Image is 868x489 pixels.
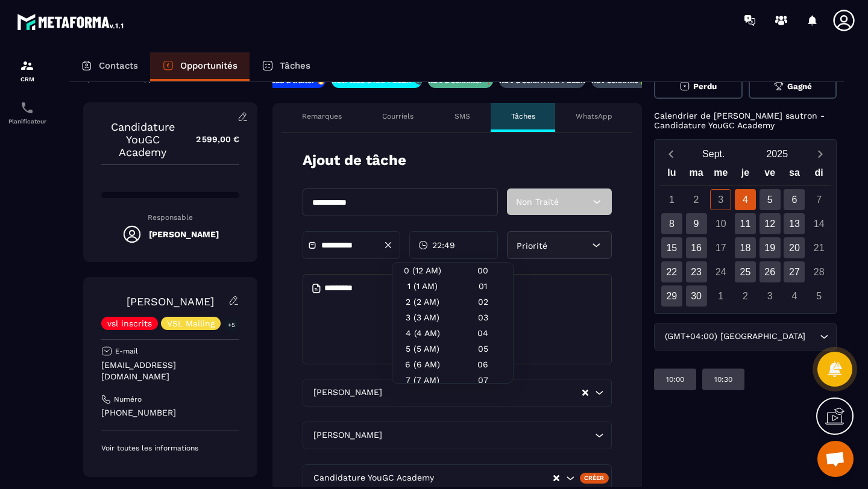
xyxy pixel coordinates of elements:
div: Search for option [303,422,612,449]
div: sa [782,164,807,185]
div: je [733,164,758,185]
div: Calendar days [659,189,831,307]
div: 04 [453,325,513,341]
p: 10:00 [666,375,684,384]
div: 11 [735,213,756,234]
button: Gagné [749,73,837,99]
div: 07 [453,372,513,388]
div: 23 [686,261,707,282]
p: VSL Mailing [167,319,215,328]
div: 1 (1 AM) [392,278,453,294]
div: ma [684,164,709,185]
input: Search for option [436,472,552,485]
img: scheduler [20,101,34,115]
div: di [807,164,831,185]
span: Gagné [787,82,812,91]
div: 01 [453,278,513,294]
div: 0 (12 AM) [392,263,453,278]
div: 5 [808,285,829,307]
span: Non Traité [516,197,559,207]
div: 1 [710,285,731,307]
div: 5 (5 AM) [392,341,453,357]
div: 00 [453,263,513,278]
div: 8 [661,213,682,234]
p: +5 [224,319,239,331]
div: 26 [759,261,781,282]
div: 10 [710,213,731,234]
div: 13 [784,213,805,234]
div: 21 [808,237,829,258]
input: Search for option [385,386,581,399]
div: 30 [686,285,707,307]
p: Ajout de tâche [303,151,406,170]
div: 3 [710,189,731,210]
div: 14 [808,213,829,234]
div: Search for option [303,379,612,406]
button: Open years overlay [746,143,810,164]
div: 9 [686,213,707,234]
a: Tâches [250,52,322,81]
div: 17 [710,237,731,258]
div: 2 [735,285,756,307]
div: 05 [453,341,513,357]
div: 3 [759,285,781,307]
div: 02 [453,294,513,310]
p: [PHONE_NUMBER] [101,407,239,419]
span: Perdu [693,82,717,91]
span: [PERSON_NAME] [310,429,385,442]
button: Next month [809,146,831,162]
p: vsl inscrits [107,319,152,328]
div: 19 [759,237,781,258]
p: E-mail [115,346,138,356]
p: Remarques [302,111,342,121]
span: (GMT+04:00) [GEOGRAPHIC_DATA] [662,330,808,343]
span: Candidature YouGC Academy [310,472,436,485]
button: Clear Selected [553,474,559,483]
button: Perdu [654,73,743,99]
div: 29 [661,285,682,307]
p: Responsable [101,213,239,222]
div: 4 (4 AM) [392,325,453,341]
button: Open months overlay [682,143,746,164]
img: logo [17,11,125,33]
p: Courriels [382,111,414,121]
div: 2 [686,189,707,210]
p: Calendrier de [PERSON_NAME] sautron - Candidature YouGC Academy [654,111,837,130]
div: Search for option [654,323,837,350]
div: me [708,164,733,185]
div: 22 [661,261,682,282]
div: 16 [686,237,707,258]
p: [EMAIL_ADDRESS][DOMAIN_NAME] [101,360,239,382]
a: [PERSON_NAME] [127,295,214,308]
div: 6 (6 AM) [392,357,453,372]
div: 7 [808,189,829,210]
p: Tâches [280,60,310,71]
p: Contacts [99,60,138,71]
p: 2 599,00 € [184,128,239,151]
button: Previous month [659,146,682,162]
div: 03 [453,310,513,325]
div: 2 (2 AM) [392,294,453,310]
div: 25 [735,261,756,282]
a: Opportunités [150,52,250,81]
h5: [PERSON_NAME] [149,229,219,239]
div: 1 [661,189,682,210]
p: Voir toutes les informations [101,443,239,453]
div: ve [758,164,782,185]
p: Tâches [511,111,535,121]
div: 27 [784,261,805,282]
p: WhatsApp [576,111,612,121]
span: 22:49 [432,239,455,251]
p: SMS [454,111,470,121]
span: Priorité [517,241,547,251]
div: Calendar wrapper [659,164,831,307]
div: 15 [661,237,682,258]
a: Ouvrir le chat [817,441,854,477]
input: Search for option [808,330,817,343]
p: Candidature YouGC Academy [101,120,184,158]
div: 24 [710,261,731,282]
input: Search for option [385,429,592,442]
div: 7 (7 AM) [392,372,453,388]
a: formationformationCRM [3,49,51,92]
p: Numéro [114,394,142,404]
